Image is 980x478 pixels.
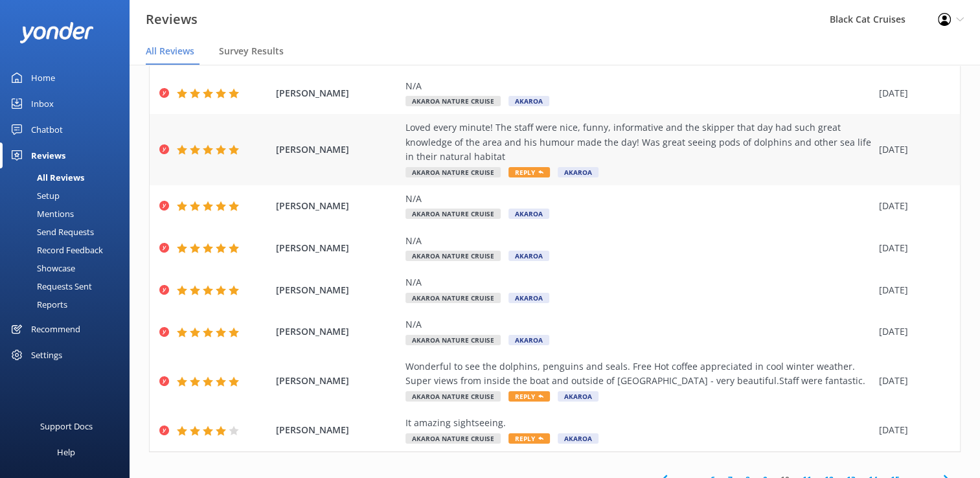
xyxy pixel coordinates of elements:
div: Showcase [8,259,75,277]
a: Requests Sent [8,277,130,295]
div: Loved every minute! The staff were nice, funny, informative and the skipper that day had such gre... [405,120,872,164]
span: Akaroa Nature Cruise [405,335,501,345]
span: Akaroa [558,391,598,402]
h3: Reviews [146,9,198,30]
span: Akaroa Nature Cruise [405,391,501,402]
div: Wonderful to see the dolphins, penguins and seals. Free Hot coffee appreciated in cool winter wea... [405,359,872,389]
div: Reports [8,295,67,313]
div: Requests Sent [8,277,92,295]
a: All Reviews [8,168,130,187]
span: Akaroa [508,96,549,106]
div: [DATE] [879,199,944,213]
div: N/A [405,234,872,248]
a: Setup [8,187,130,205]
div: Mentions [8,205,74,223]
a: Send Requests [8,223,130,241]
div: N/A [405,317,872,332]
div: Recommend [31,316,80,342]
div: [DATE] [879,324,944,339]
span: [PERSON_NAME] [276,374,399,388]
div: N/A [405,192,872,206]
div: [DATE] [879,86,944,100]
span: Akaroa Nature Cruise [405,293,501,303]
a: Reports [8,295,130,313]
span: Akaroa Nature Cruise [405,251,501,261]
span: Akaroa [508,293,549,303]
div: Chatbot [31,117,63,142]
a: Showcase [8,259,130,277]
span: Akaroa Nature Cruise [405,167,501,177]
div: Record Feedback [8,241,103,259]
span: Reply [508,433,550,444]
div: Inbox [31,91,54,117]
span: Reply [508,391,550,402]
span: Akaroa [508,251,549,261]
div: [DATE] [879,142,944,157]
div: Support Docs [40,413,93,439]
span: [PERSON_NAME] [276,241,399,255]
span: Reply [508,167,550,177]
span: Survey Results [219,45,284,58]
div: Help [57,439,75,465]
div: [DATE] [879,374,944,388]
div: [DATE] [879,283,944,297]
span: Akaroa [508,209,549,219]
img: yonder-white-logo.png [19,22,94,43]
div: N/A [405,275,872,290]
span: All Reviews [146,45,194,58]
span: [PERSON_NAME] [276,283,399,297]
div: [DATE] [879,241,944,255]
div: It amazing sightseeing. [405,416,872,430]
div: N/A [405,79,872,93]
span: [PERSON_NAME] [276,142,399,157]
div: Home [31,65,55,91]
div: Send Requests [8,223,94,241]
span: [PERSON_NAME] [276,423,399,437]
span: Akaroa [508,335,549,345]
span: Akaroa Nature Cruise [405,433,501,444]
span: [PERSON_NAME] [276,199,399,213]
div: Reviews [31,142,65,168]
a: Mentions [8,205,130,223]
div: Settings [31,342,62,368]
div: [DATE] [879,423,944,437]
span: Akaroa [558,167,598,177]
span: Akaroa Nature Cruise [405,96,501,106]
div: All Reviews [8,168,84,187]
span: Akaroa [558,433,598,444]
span: [PERSON_NAME] [276,86,399,100]
a: Record Feedback [8,241,130,259]
span: [PERSON_NAME] [276,324,399,339]
div: Setup [8,187,60,205]
span: Akaroa Nature Cruise [405,209,501,219]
